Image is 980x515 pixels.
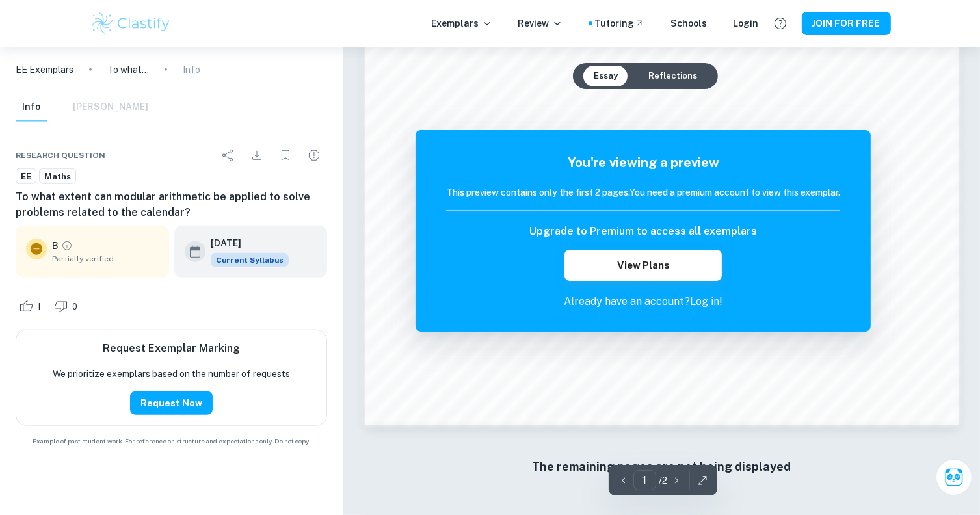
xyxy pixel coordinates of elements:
img: Clastify logo [90,10,172,36]
h5: You're viewing a preview [446,153,840,172]
a: Tutoring [595,16,645,31]
p: To what extent can modular arithmetic be applied to solve problems related to the calendar? [107,62,149,77]
p: Already have an account? [446,294,840,310]
span: Maths [40,170,75,183]
button: Help and Feedback [769,12,791,34]
span: Example of past student work. For reference on structure and expectations only. Do not copy. [16,436,327,446]
div: Bookmark [272,142,298,168]
p: / 2 [659,473,667,488]
button: Request Now [130,391,213,415]
h6: This preview contains only the first 2 pages. You need a premium account to view this exemplar. [446,185,840,200]
a: Maths [39,168,76,185]
div: Like [16,296,48,317]
span: 0 [65,300,85,313]
button: Reflections [638,66,708,86]
span: 1 [30,300,48,313]
h6: [DATE] [211,236,278,250]
div: This exemplar is based on the current syllabus. Feel free to refer to it for inspiration/ideas wh... [211,253,289,267]
h6: To what extent can modular arithmetic be applied to solve problems related to the calendar? [16,189,327,220]
button: Info [16,93,47,122]
div: Download [244,142,270,168]
button: JOIN FOR FREE [802,12,891,35]
div: Dislike [51,296,85,317]
p: We prioritize exemplars based on the number of requests [53,367,290,381]
p: Exemplars [432,16,492,31]
button: Essay [583,66,628,86]
h6: Request Exemplar Marking [103,341,240,356]
p: Info [183,62,200,77]
h6: Upgrade to Premium to access all exemplars [529,224,757,239]
p: Review [518,16,563,31]
div: Share [215,142,241,168]
span: Current Syllabus [211,253,289,267]
p: B [52,239,59,253]
button: Ask Clai [936,459,972,495]
span: Research question [16,150,105,161]
a: EE Exemplars [16,62,73,77]
a: Log in! [690,295,722,308]
button: View Plans [564,250,722,281]
div: Report issue [301,142,327,168]
h6: The remaining pages are not being displayed [391,458,933,476]
span: EE [16,170,36,183]
a: EE [16,168,36,185]
a: Grade partially verified [61,240,73,252]
a: Schools [671,16,708,31]
span: Partially verified [52,253,159,265]
a: Login [734,16,759,31]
